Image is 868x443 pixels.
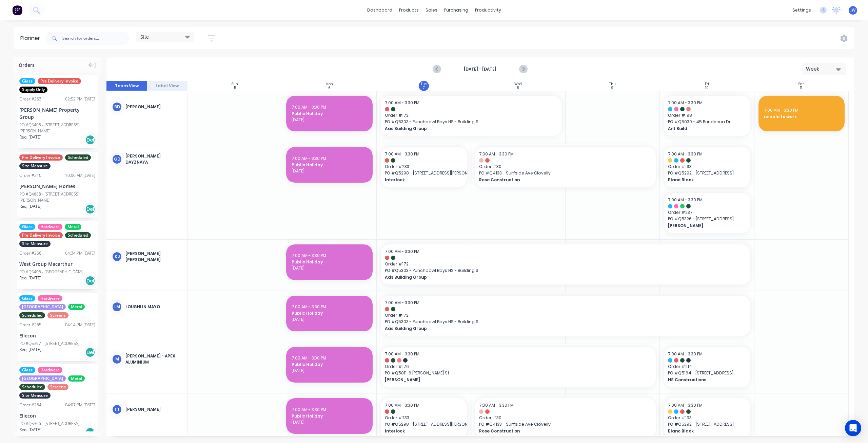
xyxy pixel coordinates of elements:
[385,428,455,434] span: Interlock
[385,377,625,383] span: [PERSON_NAME]
[47,312,68,318] span: Screens
[423,86,425,90] div: 7
[19,61,35,69] span: Orders
[479,421,652,427] span: PO # Q4133 - Surfside Ave Clovelly
[19,367,35,373] span: Glass
[385,267,746,274] span: PO # Q5303 - Punchbowl Boys HS - Building S
[234,86,236,90] div: 5
[292,355,326,361] span: 7:00 AM - 3:30 PM
[125,104,182,110] div: [PERSON_NAME]
[325,82,333,86] div: Mon
[19,203,41,209] span: Req. [DATE]
[446,66,514,72] strong: [DATE] - [DATE]
[385,126,540,132] span: Axis Building Group
[668,112,746,118] span: Order # 198
[385,312,746,318] span: Order # 172
[85,347,95,357] div: Del
[385,351,419,357] span: 7:00 AM - 3:30 PM
[385,415,463,421] span: Order # 233
[292,253,326,258] span: 7:00 AM - 3:30 PM
[668,364,746,370] span: Order # 214
[38,224,62,230] span: Hardware
[764,114,839,120] span: unable to work
[19,304,66,310] span: [GEOGRAPHIC_DATA]
[385,319,746,325] span: PO # Q5303 - Punchbowl Boys HS - Building S
[112,404,122,414] div: TT
[19,275,41,281] span: Req. [DATE]
[147,81,188,91] button: Label View
[668,351,703,357] span: 7:00 AM - 3:30 PM
[668,209,746,216] span: Order # 237
[668,415,746,421] span: Order # 193
[19,332,95,339] div: Ellecon
[65,96,95,102] div: 02:52 PM [DATE]
[292,259,367,265] span: Public Holiday
[112,354,122,364] div: M
[806,66,837,73] div: Week
[705,86,709,90] div: 10
[668,164,746,170] span: Order # 193
[800,86,802,90] div: 11
[19,241,51,247] span: Site Measure
[292,310,367,316] span: Public Holiday
[292,413,367,419] span: Public Holiday
[479,415,652,421] span: Order # 30
[385,164,463,170] span: Order # 233
[668,100,703,106] span: 7:00 AM - 3:30 PM
[38,295,62,301] span: Hardware
[385,170,463,176] span: PO # Q5298 - [STREET_ADDRESS][PERSON_NAME]
[479,151,514,157] span: 7:00 AM - 3:30 PM
[292,304,326,310] span: 7:00 AM - 3:30 PM
[112,154,122,164] div: GD
[19,191,95,203] div: PO #Q4688 - [STREET_ADDRESS][PERSON_NAME]
[19,347,41,353] span: Req. [DATE]
[396,5,422,15] div: products
[106,81,147,91] button: Team View
[140,33,149,40] span: Site
[385,300,419,306] span: 7:00 AM - 3:30 PM
[472,5,505,15] div: productivity
[19,134,41,140] span: Req. [DATE]
[668,428,738,434] span: Blanc Black
[850,7,855,13] span: JW
[19,421,80,427] div: PO #Q5396 - [STREET_ADDRESS]
[292,316,367,322] span: [DATE]
[385,261,746,267] span: Order # 172
[668,197,703,203] span: 7:00 AM - 3:30 PM
[19,427,41,433] span: Req. [DATE]
[292,368,367,374] span: [DATE]
[292,168,367,174] span: [DATE]
[385,364,652,370] span: Order # 176
[19,122,95,134] div: PO #Q5408 - [STREET_ADDRESS][PERSON_NAME]
[65,172,95,179] div: 10:00 AM [DATE]
[668,377,738,383] span: HS Constructions
[38,367,62,373] span: Hardware
[65,224,81,230] span: Metal
[112,102,122,112] div: BD
[514,82,522,86] div: Wed
[65,232,91,238] span: Scheduled
[479,402,514,408] span: 7:00 AM - 3:30 PM
[19,412,95,419] div: Ellecon
[668,402,703,408] span: 7:00 AM - 3:30 PM
[19,312,45,318] span: Scheduled
[385,151,419,157] span: 7:00 AM - 3:30 PM
[385,100,419,106] span: 7:00 AM - 3:30 PM
[479,177,634,183] span: Rose Construction
[668,177,738,183] span: Blanc Black
[112,302,122,312] div: LM
[292,265,367,271] span: [DATE]
[668,421,746,427] span: PO # Q5292 - [STREET_ADDRESS]
[385,326,710,332] span: Axis Building Group
[668,223,738,229] span: [PERSON_NAME]
[19,392,51,399] span: Site Measure
[292,155,326,161] span: 7:00 AM - 3:30 PM
[20,34,43,42] div: Planner
[385,421,463,427] span: PO # Q5298 - [STREET_ADDRESS][PERSON_NAME]
[125,153,182,165] div: [PERSON_NAME] Dayznaya
[845,420,861,436] div: Open Intercom Messenger
[705,82,709,86] div: Fri
[385,177,455,183] span: Interlock
[65,250,95,256] div: 04:34 PM [DATE]
[19,106,95,121] div: [PERSON_NAME] Property Group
